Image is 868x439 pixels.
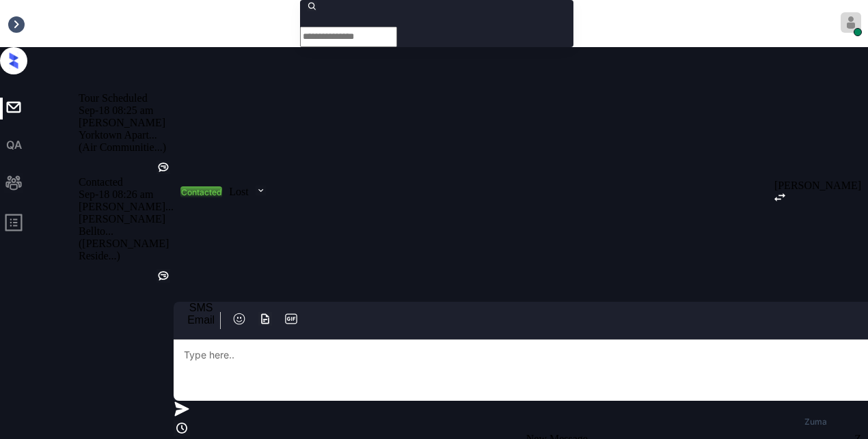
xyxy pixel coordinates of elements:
img: Kelsey was silent [157,160,170,174]
div: Sep-18 08:25 am [79,104,174,117]
img: icon-zuma [174,420,190,436]
button: icon-zuma [256,312,275,328]
img: Kelsey was silent [157,269,170,283]
div: Inbox [7,18,32,30]
div: Email [187,314,215,326]
button: icon-zuma [282,312,301,328]
div: [PERSON_NAME]... [79,201,174,213]
div: [PERSON_NAME] Bellto... ([PERSON_NAME] Reside...) [79,213,174,262]
span: profile [4,213,23,237]
div: Kelsey was silent [157,160,170,176]
img: avatar [841,12,861,33]
div: Lost [229,186,248,198]
button: icon-zuma [230,312,249,328]
div: [PERSON_NAME] [79,117,174,129]
div: Sep-18 08:26 am [79,188,174,201]
div: Tour Scheduled [79,92,174,104]
img: icon-zuma [258,312,272,326]
img: icon-zuma [774,193,785,201]
div: [PERSON_NAME] [774,180,861,192]
div: Kelsey was silent [157,269,170,285]
img: icon-zuma [232,312,246,326]
img: icon-zuma [174,401,190,417]
div: Contacted [181,187,221,197]
img: icon-zuma [284,312,298,326]
div: SMS [187,302,215,314]
div: Yorktown Apart... (Air Communitie...) [79,129,174,154]
img: icon-zuma [256,184,266,197]
div: Contacted [79,176,174,188]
